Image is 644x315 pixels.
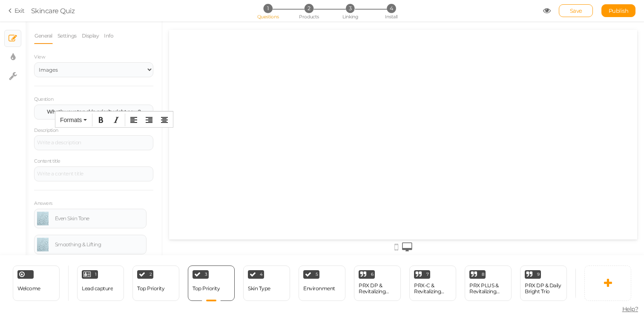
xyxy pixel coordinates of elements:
a: General [34,28,53,44]
span: 2 [305,4,313,13]
li: 1 Questions [248,4,287,13]
li: 4 Install [371,4,411,13]
div: Welcome [13,265,60,301]
li: 2 Products [289,4,329,13]
label: Question [34,96,53,102]
span: Products [299,14,319,20]
div: 10 PRX PLUS & Daily Bright Trio [575,265,622,301]
div: PRX DP & Revitalizing Duo [359,283,396,295]
div: 2 Top Priority [132,265,179,301]
div: Italic [109,114,124,126]
div: 9 PRX DP & Daily Bright Trio [520,265,567,301]
div: 6 PRX DP & Revitalizing Duo [354,265,401,301]
span: Welcome [17,285,40,292]
span: Questions [257,14,279,20]
label: Content title [34,158,60,164]
div: 5 Environment [299,265,345,301]
div: 4 Skin Type [243,265,290,301]
a: Settings [57,28,77,44]
div: Align center [157,114,172,126]
span: Save [570,7,582,14]
span: Formats [60,117,82,123]
span: 9 [537,272,540,277]
div: Top Priority [137,286,164,292]
div: Bold [94,114,108,126]
span: 4 [387,4,396,13]
div: 7 PRX-C & Revitalizing Duo [409,265,456,301]
div: PRX DP & Daily Bright Trio [525,283,562,295]
li: 3 Linking [331,4,370,13]
span: View [34,54,45,60]
span: 6 [371,272,374,277]
div: Environment [303,286,335,292]
div: Save [559,4,593,17]
span: Install [385,14,397,20]
div: Skincare Quiz [31,6,75,16]
div: Top Priority [193,286,220,292]
span: Publish [609,7,629,14]
div: Smoothing & Lifting [55,242,144,247]
strong: What’s your top skin priority right now? [47,108,141,115]
label: Answers [34,201,52,207]
span: 1 [95,272,97,277]
a: Display [81,28,100,44]
span: Help? [622,305,638,313]
span: 8 [482,272,484,277]
div: Align left [126,114,141,126]
span: 3 [346,4,355,13]
div: 3 Top Priority [188,265,235,301]
a: Exit [9,6,25,15]
label: Description [34,128,58,134]
div: Even Skin Tone [55,216,144,221]
span: 3 [205,272,207,277]
div: PRX PLUS & Revitalizing Duo [469,283,507,295]
div: Align right [142,114,156,126]
span: Linking [342,14,358,20]
a: Info [103,28,114,44]
div: 1 Lead capture [77,265,124,301]
div: 8 PRX PLUS & Revitalizing Duo [465,265,512,301]
span: 4 [260,272,263,277]
div: PRX-C & Revitalizing Duo [414,283,451,295]
div: Skin Type [248,286,270,292]
div: Lead capture [82,286,113,292]
span: 7 [426,272,429,277]
span: 1 [263,4,272,13]
span: 2 [149,272,152,277]
span: 5 [316,272,318,277]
